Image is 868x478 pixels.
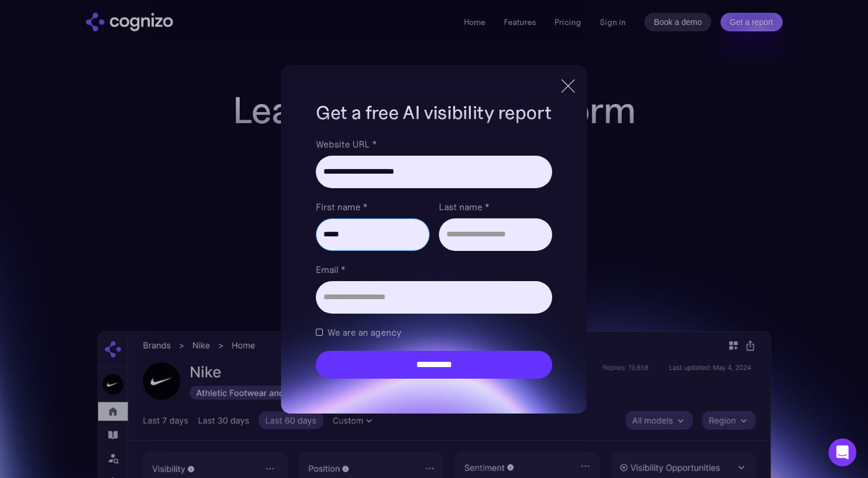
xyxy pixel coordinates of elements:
h1: Get a free AI visibility report [316,100,552,125]
form: Brand Report Form [316,137,552,379]
div: Open Intercom Messenger [829,439,856,466]
label: Email * [316,263,552,276]
label: First name * [316,200,429,214]
label: Website URL * [316,137,552,151]
span: We are an agency [327,325,401,339]
label: Last name * [439,200,552,214]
